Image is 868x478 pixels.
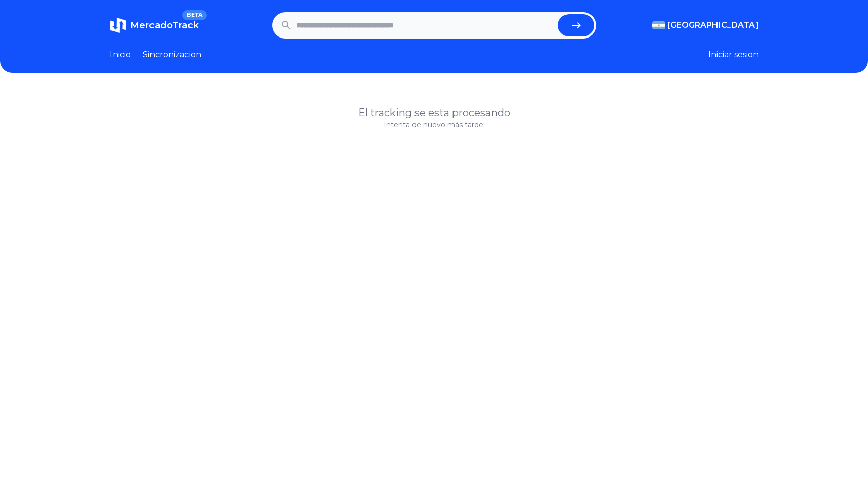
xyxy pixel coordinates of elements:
button: Iniciar sesion [708,49,759,61]
a: MercadoTrackBETA [110,17,199,33]
span: MercadoTrack [130,20,199,31]
a: Sincronizacion [143,49,201,61]
a: Inicio [110,49,131,61]
span: [GEOGRAPHIC_DATA] [667,19,759,31]
h1: El tracking se esta procesando [110,105,759,120]
img: Argentina [652,21,665,29]
p: Intenta de nuevo más tarde. [110,120,759,130]
img: MercadoTrack [110,17,126,33]
button: [GEOGRAPHIC_DATA] [652,19,759,31]
span: BETA [182,10,206,20]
